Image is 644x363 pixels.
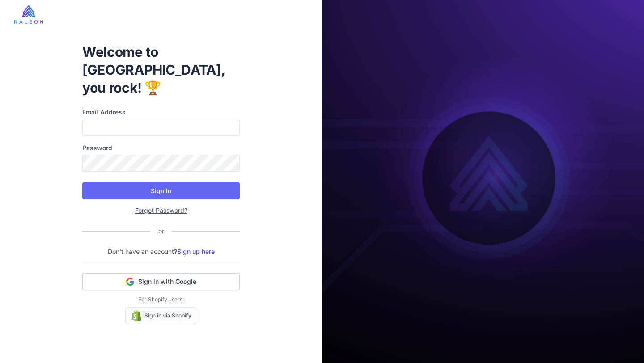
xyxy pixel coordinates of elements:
button: Sign In [82,182,240,199]
p: For Shopify users: [82,295,240,304]
img: raleon-logo-whitebg.9aac0268.jpg [14,5,43,24]
h1: Welcome to [GEOGRAPHIC_DATA], you rock! 🏆 [82,43,240,97]
label: Password [82,143,240,153]
span: Sign in with Google [138,277,196,286]
a: Sign in via Shopify [125,307,197,324]
div: or [151,226,171,236]
p: Don't have an account? [82,247,240,257]
a: Forgot Password? [135,207,187,214]
button: Sign in with Google [82,273,240,290]
label: Email Address [82,107,240,117]
a: Sign up here [177,248,215,255]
